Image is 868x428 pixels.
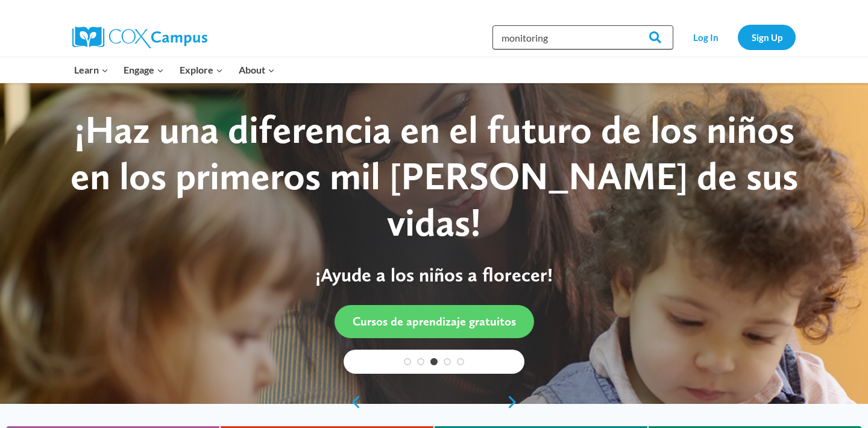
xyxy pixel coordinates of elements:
[335,305,534,338] a: Cursos de aprendizaje gratuitos
[738,25,796,49] a: Sign Up
[679,25,796,49] nav: Secondary Navigation
[57,107,811,245] div: ¡Haz una diferencia en el futuro de los niños en los primeros mil [PERSON_NAME] de sus vidas!
[353,314,516,329] span: Cursos de aprendizaje gratuitos
[72,27,207,48] img: Cox Campus
[116,57,172,83] button: Child menu of Engage
[679,25,732,49] a: Log In
[66,57,282,83] nav: Primary Navigation
[172,57,231,83] button: Child menu of Explore
[231,57,283,83] button: Child menu of About
[57,263,811,286] p: ¡Ayude a los niños a florecer!
[492,25,673,49] input: Search Cox Campus
[66,57,116,83] button: Child menu of Learn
